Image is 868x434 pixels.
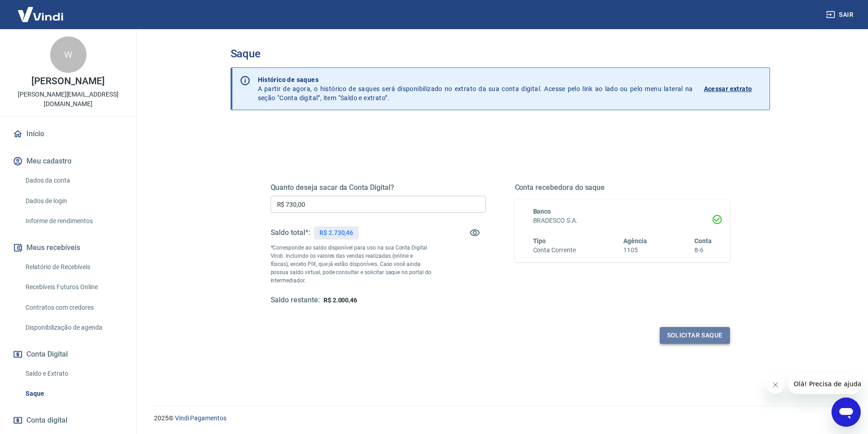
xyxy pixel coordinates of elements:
[22,212,125,230] a: Informe de rendimentos
[22,384,125,403] a: Saque
[824,6,857,23] button: Sair
[31,77,104,86] p: [PERSON_NAME]
[11,410,125,430] a: Conta digital
[660,327,730,344] button: Solicitar saque
[22,171,125,190] a: Dados da conta
[533,237,546,245] span: Tipo
[258,75,693,102] p: A partir de agora, o histórico de saques será disponibilizado no extrato da sua conta digital. Ac...
[533,208,551,215] span: Banco
[11,238,125,258] button: Meus recebíveis
[175,414,226,422] a: Vindi Pagamentos
[271,183,486,192] h5: Quanto deseja sacar da Conta Digital?
[694,245,712,255] h6: 8-6
[533,245,576,255] h6: Conta Corrente
[704,84,752,93] p: Acessar extrato
[22,298,125,317] a: Contratos com credores
[22,278,125,296] a: Recebíveis Futuros Online
[766,376,785,394] iframe: Fechar mensagem
[22,258,125,276] a: Relatório de Recebíveis
[694,237,712,245] span: Conta
[154,414,846,423] p: 2025 ©
[22,318,125,337] a: Disponibilização de agenda
[324,296,357,304] span: R$ 2.000,46
[11,124,125,144] a: Início
[11,344,125,364] button: Conta Digital
[623,245,647,255] h6: 1105
[50,36,87,73] div: W
[22,364,125,383] a: Saldo e Extrato
[832,398,861,427] iframe: Botão para abrir a janela de mensagens
[515,183,730,192] h5: Conta recebedora do saque
[11,0,70,28] img: Vindi
[623,237,647,245] span: Agência
[271,228,310,237] h5: Saldo total*:
[271,296,320,305] h5: Saldo restante:
[7,90,129,109] p: [PERSON_NAME][EMAIL_ADDRESS][DOMAIN_NAME]
[22,192,125,210] a: Dados de login
[11,151,125,171] button: Meu cadastro
[319,228,353,238] p: R$ 2.730,46
[533,216,712,225] h6: BRADESCO S.A.
[5,6,77,14] span: Olá! Precisa de ajuda?
[788,374,861,394] iframe: Mensagem da empresa
[26,414,67,427] span: Conta digital
[258,75,693,84] p: Histórico de saques
[271,244,432,285] p: *Corresponde ao saldo disponível para uso na sua Conta Digital Vindi. Incluindo os valores das ve...
[704,75,762,102] a: Acessar extrato
[231,47,770,60] h3: Saque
